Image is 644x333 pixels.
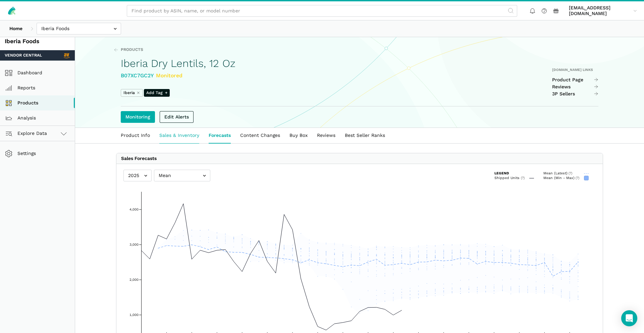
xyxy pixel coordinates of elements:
[494,176,520,180] p: Shipped Units
[312,128,340,143] a: Reviews
[154,170,210,181] input: Mean
[160,111,194,123] a: Edit Alerts
[129,243,139,246] text: 3,000
[552,77,599,83] a: Product Page
[569,5,631,17] span: [EMAIL_ADDRESS][DOMAIN_NAME]
[37,23,121,34] input: Iberia Foods
[123,170,152,181] input: 2025
[521,176,525,180] span: (?)
[552,68,599,72] div: [DOMAIN_NAME] Links
[129,278,139,281] text: 2,000
[129,207,139,211] text: 4,000
[543,176,575,180] p: Mean (Min - Max)
[576,176,579,180] span: (?)
[129,313,139,317] text: 1,000
[235,128,285,143] a: Content Changes
[165,90,167,96] span: +
[621,310,637,326] div: Open Intercom Messenger
[123,90,135,96] span: Iberia
[127,5,517,17] input: Find product by ASIN, name, or model number
[204,128,235,143] a: Forecasts
[144,89,170,97] span: Add Tag
[116,128,155,143] a: Product Info
[137,90,140,96] button: ⨯
[285,128,312,143] a: Buy Box
[129,207,139,317] g: y-axis tick label
[5,53,42,59] span: Vendor Central
[121,156,157,162] div: Sales Forecasts
[552,91,599,97] a: 3P Sellers
[114,47,143,53] a: Products
[494,171,534,176] div: Legend
[567,4,639,18] a: [EMAIL_ADDRESS][DOMAIN_NAME]
[552,84,599,90] a: Reviews
[543,171,568,176] p: Mean (Latest)
[340,128,390,143] a: Best Seller Ranks
[121,72,235,80] div: B07XC7GC2Y
[5,37,70,46] div: Iberia Foods
[569,171,572,176] span: (?)
[158,230,578,313] g: area
[156,72,182,79] span: Monitored
[139,210,141,315] g: y-axis tick
[121,47,143,53] span: Products
[5,23,27,34] a: Home
[155,128,204,143] a: Sales & Inventory
[121,58,235,69] h1: Iberia Dry Lentils, 12 Oz
[7,130,47,138] span: Explore Data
